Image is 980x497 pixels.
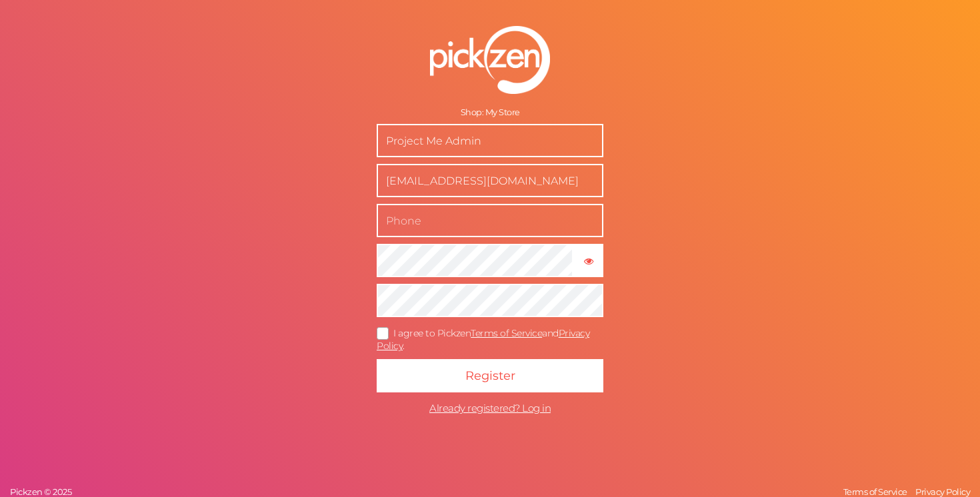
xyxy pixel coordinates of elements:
input: Business e-mail [377,164,603,197]
a: Terms of Service [840,486,911,497]
a: Privacy Policy [912,486,973,497]
input: Phone [377,204,603,237]
input: Name [377,124,603,157]
a: Pickzen © 2025 [7,486,75,497]
a: Privacy Policy [377,327,589,352]
button: Register [377,359,603,392]
span: Privacy Policy [915,486,970,497]
div: Shop: My Store [377,107,603,118]
span: I agree to Pickzen and . [377,327,589,352]
a: Terms of Service [471,327,542,339]
img: pz-logo-white.png [430,26,550,94]
span: Terms of Service [843,486,907,497]
span: Already registered? Log in [429,402,551,414]
span: Register [465,368,515,383]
